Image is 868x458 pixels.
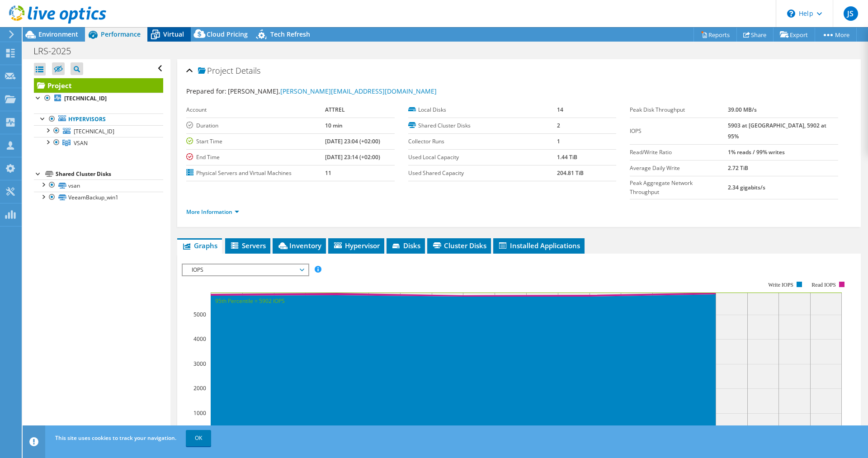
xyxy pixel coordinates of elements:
label: Start Time [186,137,325,146]
span: Details [236,65,260,76]
text: 2000 [193,384,206,392]
label: Peak Aggregate Network Throughput [630,179,727,197]
b: 2.72 TiB [728,164,748,172]
span: Inventory [277,241,321,250]
a: VeeamBackup_win1 [34,192,163,203]
span: Installed Applications [498,241,580,250]
span: [TECHNICAL_ID] [74,127,114,135]
span: Tech Refresh [270,30,310,38]
b: [DATE] 23:14 (+02:00) [325,153,380,161]
b: ATTREL [325,106,345,113]
a: vsan [34,179,163,191]
label: Average Daily Write [630,164,727,173]
span: Hypervisor [333,241,380,250]
label: Used Shared Capacity [408,169,557,178]
span: Disks [391,241,420,250]
span: [PERSON_NAME], [228,87,437,95]
svg: \n [787,9,795,18]
label: End Time [186,153,325,162]
label: IOPS [630,127,727,136]
b: 14 [557,106,563,113]
a: More Information [186,208,239,216]
b: 1 [557,137,560,145]
label: Account [186,105,325,114]
a: [TECHNICAL_ID] [34,93,163,104]
b: [DATE] 23:04 (+02:00) [325,137,380,145]
span: Cluster Disks [432,241,486,250]
a: Hypervisors [34,113,163,125]
label: Physical Servers and Virtual Machines [186,169,325,178]
a: Reports [693,28,737,42]
label: Used Local Capacity [408,153,557,162]
text: 95th Percentile = 5902 IOPS [215,297,285,305]
a: OK [186,430,211,446]
span: Environment [38,30,78,38]
span: Servers [230,241,266,250]
label: Prepared for: [186,87,226,95]
a: [TECHNICAL_ID] [34,125,163,137]
a: VSAN [34,137,163,149]
text: Read IOPS [812,282,836,288]
span: Cloud Pricing [207,30,248,38]
span: VSAN [74,139,88,147]
span: JS [844,6,858,21]
span: IOPS [187,264,303,275]
a: Export [773,28,815,42]
b: [TECHNICAL_ID] [64,94,107,102]
b: 5903 at [GEOGRAPHIC_DATA], 5902 at 95% [728,122,826,140]
b: 11 [325,169,331,177]
text: 3000 [193,360,206,368]
div: Shared Cluster Disks [56,169,163,179]
text: 5000 [193,311,206,318]
text: Write IOPS [768,282,793,288]
a: Share [736,28,774,42]
label: Local Disks [408,105,557,114]
b: 10 min [325,122,343,129]
label: Peak Disk Throughput [630,105,727,114]
span: Graphs [182,241,217,250]
b: 1.44 TiB [557,153,577,161]
a: Project [34,78,163,93]
label: Read/Write Ratio [630,148,727,157]
b: 2.34 gigabits/s [728,184,765,191]
b: 39.00 MB/s [728,106,757,113]
b: 204.81 TiB [557,169,584,177]
b: 1% reads / 99% writes [728,148,785,156]
text: 1000 [193,409,206,417]
a: [PERSON_NAME][EMAIL_ADDRESS][DOMAIN_NAME] [280,87,437,95]
label: Shared Cluster Disks [408,121,557,130]
span: Project [198,66,233,76]
span: Performance [101,30,141,38]
label: Collector Runs [408,137,557,146]
span: Virtual [163,30,184,38]
text: 4000 [193,335,206,343]
span: This site uses cookies to track your navigation. [55,434,176,442]
a: More [815,28,857,42]
label: Duration [186,121,325,130]
h1: LRS-2025 [29,46,85,56]
b: 2 [557,122,560,129]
